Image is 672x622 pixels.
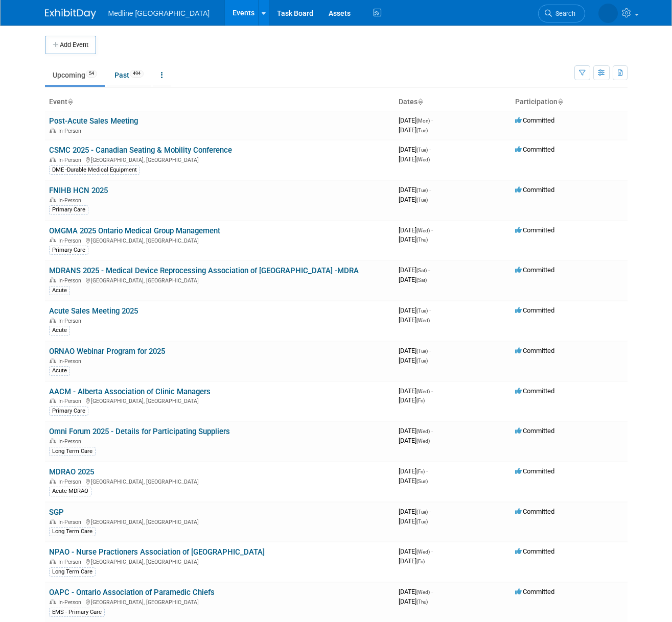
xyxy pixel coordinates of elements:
span: In-Person [58,438,84,445]
span: [DATE] [399,226,433,234]
span: (Tue) [416,187,428,193]
span: [DATE] [399,508,431,515]
span: [DATE] [399,186,431,194]
a: AACM - Alberta Association of Clinic Managers [49,387,211,396]
a: NPAO - Nurse Practioners Association of [GEOGRAPHIC_DATA] [49,547,265,557]
div: Primary Care [49,205,88,214]
span: [DATE] [399,396,425,404]
a: OAPC - Ontario Association of Paramedic Chiefs [49,588,215,597]
span: [DATE] [399,557,425,565]
div: [GEOGRAPHIC_DATA], [GEOGRAPHIC_DATA] [49,557,390,565]
span: (Fri) [416,398,425,403]
span: (Wed) [416,589,430,595]
span: In-Person [58,519,84,525]
span: (Thu) [416,237,428,243]
th: Dates [395,93,511,111]
span: (Thu) [416,599,428,605]
div: Acute [49,286,70,295]
div: [GEOGRAPHIC_DATA], [GEOGRAPHIC_DATA] [49,477,390,485]
span: Committed [515,427,554,435]
img: In-Person Event [50,157,56,162]
span: Committed [515,226,554,234]
span: Committed [515,306,554,314]
span: In-Person [58,318,84,324]
img: In-Person Event [50,559,56,564]
a: Upcoming54 [45,65,105,85]
span: - [431,226,433,234]
span: - [429,306,431,314]
span: [DATE] [399,155,430,163]
span: (Wed) [416,389,430,394]
span: [DATE] [399,437,430,444]
div: DME -Durable Medical Equipment [49,165,140,175]
img: In-Person Event [50,519,56,524]
img: Violet Buha [598,4,618,23]
span: In-Person [58,237,84,244]
a: Sort by Start Date [418,98,423,106]
a: Search [538,5,585,22]
span: [DATE] [399,347,431,354]
div: Acute [49,326,70,335]
span: - [431,588,433,595]
span: (Sat) [416,268,427,273]
span: Committed [515,508,554,515]
span: (Sat) [416,277,427,283]
span: [DATE] [399,427,433,435]
div: [GEOGRAPHIC_DATA], [GEOGRAPHIC_DATA] [49,597,390,606]
span: (Wed) [416,157,430,162]
span: - [426,467,428,475]
span: (Fri) [416,559,425,564]
a: MDRANS 2025 - Medical Device Reprocessing Association of [GEOGRAPHIC_DATA] -MDRA [49,266,359,275]
span: [DATE] [399,387,433,395]
span: In-Person [58,479,84,485]
span: [DATE] [399,547,433,555]
span: Committed [515,387,554,395]
span: (Tue) [416,128,428,133]
a: Acute Sales Meeting 2025 [49,306,138,316]
span: - [431,427,433,435]
a: Past494 [107,65,151,85]
a: Post-Acute Sales Meeting [49,116,138,126]
span: - [431,116,433,124]
div: EMS - Primary Care [49,608,105,617]
span: (Wed) [416,549,430,555]
span: - [428,266,430,274]
a: MDRAO 2025 [49,467,94,476]
img: In-Person Event [50,438,56,443]
div: [GEOGRAPHIC_DATA], [GEOGRAPHIC_DATA] [49,276,390,284]
span: [DATE] [399,306,431,314]
span: 494 [130,70,144,78]
img: In-Person Event [50,128,56,133]
span: - [429,186,431,194]
span: Committed [515,186,554,194]
span: [DATE] [399,356,428,364]
a: OMGMA 2025 Ontario Medical Group Management [49,226,220,235]
span: In-Person [58,398,84,404]
span: - [429,508,431,515]
span: (Wed) [416,428,430,434]
a: Sort by Participation Type [558,98,563,106]
span: In-Person [58,599,84,606]
span: Medline [GEOGRAPHIC_DATA] [108,9,210,17]
span: Search [552,10,575,17]
span: (Sun) [416,479,428,484]
a: SGP [49,508,64,517]
span: (Wed) [416,438,430,444]
img: In-Person Event [50,197,56,202]
span: Committed [515,547,554,555]
img: In-Person Event [50,318,56,323]
span: (Wed) [416,228,430,233]
span: Committed [515,146,554,153]
div: Acute MDRAO [49,487,91,496]
span: - [429,347,431,354]
span: In-Person [58,277,84,284]
span: [DATE] [399,196,428,203]
span: Committed [515,467,554,475]
span: In-Person [58,559,84,565]
span: Committed [515,266,554,274]
span: [DATE] [399,316,430,324]
span: [DATE] [399,126,428,134]
span: (Tue) [416,358,428,364]
span: (Tue) [416,197,428,203]
img: In-Person Event [50,599,56,604]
